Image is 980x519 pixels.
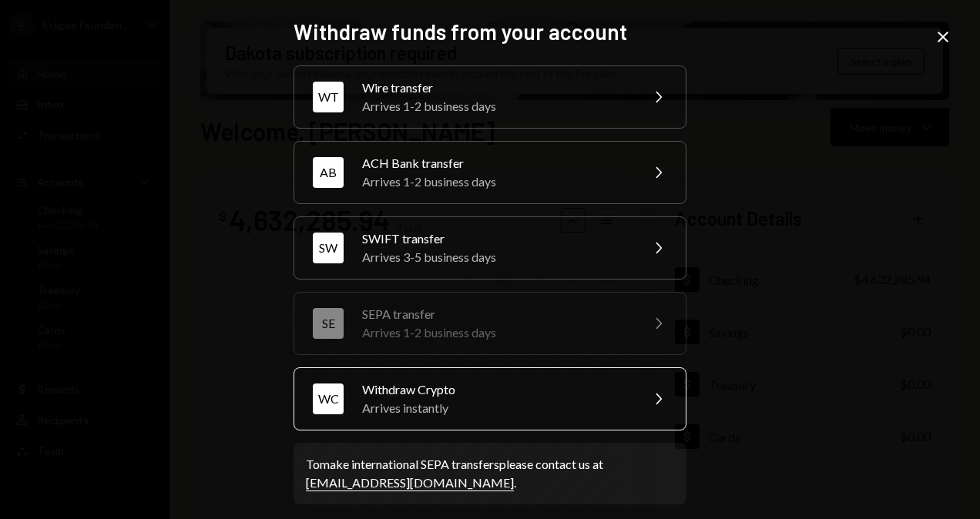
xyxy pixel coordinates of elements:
div: SEPA transfer [362,305,630,323]
div: SWIFT transfer [362,229,630,248]
button: WCWithdraw CryptoArrives instantly [294,367,686,430]
a: [EMAIL_ADDRESS][DOMAIN_NAME] [306,475,514,491]
button: SWSWIFT transferArrives 3-5 business days [294,216,686,280]
button: SESEPA transferArrives 1-2 business days [294,292,686,355]
h2: Withdraw funds from your account [294,17,686,47]
div: WT [313,82,344,112]
div: WC [313,383,344,414]
button: WTWire transferArrives 1-2 business days [294,65,686,129]
div: SE [313,308,344,339]
div: Arrives 3-5 business days [362,248,630,266]
div: Arrives 1-2 business days [362,172,630,191]
div: ACH Bank transfer [362,154,630,172]
div: AB [313,157,344,188]
div: Wire transfer [362,79,630,97]
div: Arrives 1-2 business days [362,323,630,342]
div: Arrives 1-2 business days [362,97,630,116]
div: To make international SEPA transfers please contact us at . [306,455,674,492]
div: Arrives instantly [362,399,630,417]
div: Withdraw Crypto [362,380,630,399]
button: ABACH Bank transferArrives 1-2 business days [294,141,686,204]
div: SW [313,233,344,263]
